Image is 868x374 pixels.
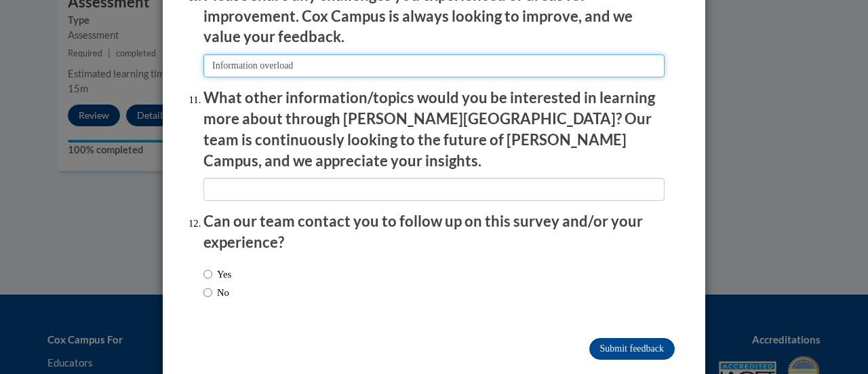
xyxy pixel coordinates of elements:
[203,211,665,253] p: Can our team contact you to follow up on this survey and/or your experience?
[203,267,231,282] label: Yes
[203,285,229,300] label: No
[589,338,675,360] input: Submit feedback
[203,285,212,300] input: No
[203,267,212,282] input: Yes
[203,88,665,171] p: What other information/topics would you be interested in learning more about through [PERSON_NAME...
